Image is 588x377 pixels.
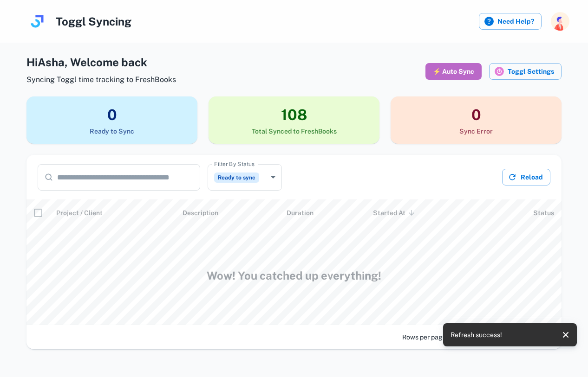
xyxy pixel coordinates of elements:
[26,104,197,126] h3: 0
[56,207,103,218] span: Project / Client
[451,326,502,344] div: Refresh success!
[558,327,573,342] button: close
[34,267,554,284] h4: Wow! You catched up everything!
[209,104,379,126] h3: 108
[502,169,550,185] button: Reload
[56,13,131,30] h4: Toggl Syncing
[287,207,314,218] span: Duration
[373,207,418,218] span: Started At
[402,332,448,342] p: Rows per page:
[26,199,562,325] div: scrollable content
[391,104,562,126] h3: 0
[479,13,542,30] label: Need Help?
[26,126,197,136] h6: Ready to Sync
[208,164,282,191] div: Ready to sync
[495,67,504,76] img: Toggl icon
[183,207,218,218] span: Description
[214,173,259,183] span: Ready to sync
[209,126,379,136] h6: Total Synced to FreshBooks
[214,160,255,168] label: Filter By Status
[391,126,562,136] h6: Sync Error
[489,63,562,80] button: Toggl iconToggl Settings
[533,207,554,218] span: Status
[26,74,176,85] span: Syncing Toggl time tracking to FreshBooks
[551,12,569,31] img: photoURL
[28,12,46,31] img: logo.svg
[26,54,176,70] h4: Hi Asha , Welcome back
[425,63,482,80] button: ⚡ Auto Sync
